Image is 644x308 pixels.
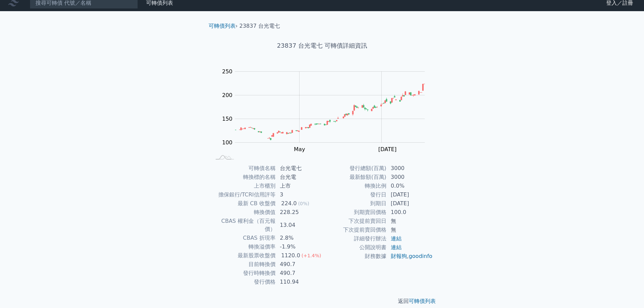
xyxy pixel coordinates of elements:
[322,208,387,217] td: 到期賣回價格
[276,182,322,190] td: 上市
[222,68,233,75] tspan: 250
[391,244,402,251] a: 連結
[276,208,322,217] td: 228.25
[610,276,644,308] iframe: Chat Widget
[211,208,276,217] td: 轉換價值
[211,173,276,182] td: 轉換標的名稱
[387,226,433,234] td: 無
[294,146,305,152] tspan: May
[322,190,387,199] td: 發行日
[387,252,433,261] td: ,
[322,226,387,234] td: 下次提前賣回價格
[280,199,298,208] div: 224.0
[203,297,441,305] p: 返回
[276,190,322,199] td: 3
[276,278,322,286] td: 110.94
[409,298,436,304] a: 可轉債列表
[276,269,322,278] td: 490.7
[409,253,432,259] a: goodinfo
[302,253,321,258] span: (+1.4%)
[387,182,433,190] td: 0.0%
[298,201,309,206] span: (0%)
[211,251,276,260] td: 最新股票收盤價
[276,242,322,251] td: -1.9%
[387,164,433,173] td: 3000
[276,173,322,182] td: 台光電
[391,235,402,242] a: 連結
[211,234,276,242] td: CBAS 折現率
[387,217,433,226] td: 無
[387,173,433,182] td: 3000
[387,208,433,217] td: 100.0
[222,92,233,98] tspan: 200
[391,253,407,259] a: 財報狗
[322,173,387,182] td: 最新餘額(百萬)
[322,164,387,173] td: 發行總額(百萬)
[211,190,276,199] td: 擔保銀行/TCRI信用評等
[211,269,276,278] td: 發行時轉換價
[211,199,276,208] td: 最新 CB 收盤價
[322,243,387,252] td: 公開說明書
[211,164,276,173] td: 可轉債名稱
[322,182,387,190] td: 轉換比例
[276,217,322,234] td: 13.04
[211,242,276,251] td: 轉換溢價率
[322,199,387,208] td: 到期日
[387,190,433,199] td: [DATE]
[239,22,280,30] li: 23837 台光電七
[276,260,322,269] td: 490.7
[209,23,236,29] a: 可轉債列表
[219,68,435,166] g: Chart
[280,252,302,260] div: 1120.0
[222,139,233,146] tspan: 100
[209,22,238,30] li: ›
[211,260,276,269] td: 目前轉換價
[211,217,276,234] td: CBAS 權利金（百元報價）
[203,41,441,50] h1: 23837 台光電七 可轉債詳細資訊
[378,146,397,152] tspan: [DATE]
[322,234,387,243] td: 詳細發行辦法
[322,217,387,226] td: 下次提前賣回日
[222,116,233,122] tspan: 150
[211,182,276,190] td: 上市櫃別
[276,234,322,242] td: 2.8%
[387,199,433,208] td: [DATE]
[276,164,322,173] td: 台光電七
[211,278,276,286] td: 發行價格
[322,252,387,261] td: 財務數據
